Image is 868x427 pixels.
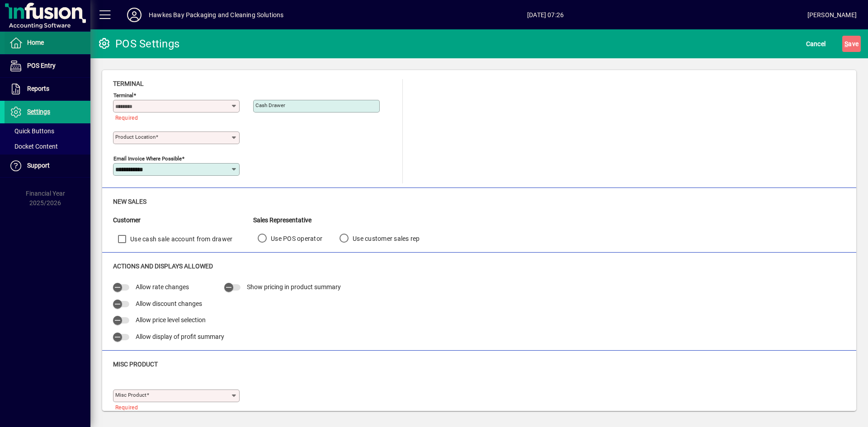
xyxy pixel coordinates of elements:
[136,316,206,324] span: Allow price level selection
[284,8,807,22] span: [DATE] 07:26
[9,127,54,135] span: Quick Buttons
[136,283,189,291] span: Allow rate changes
[5,123,90,139] a: Quick Buttons
[120,7,149,23] button: Profile
[113,263,213,270] span: Actions and Displays Allowed
[27,85,49,92] span: Reports
[113,92,133,99] mat-label: Terminal
[27,162,50,169] span: Support
[113,80,144,87] span: Terminal
[255,102,285,108] mat-label: Cash Drawer
[115,134,156,140] mat-label: Product location
[842,36,861,52] button: Save
[5,155,90,177] a: Support
[844,37,859,51] span: ave
[253,216,433,225] div: Sales Representative
[113,198,146,205] span: New Sales
[128,235,232,244] label: Use cash sale account from drawer
[844,40,848,47] span: S
[806,37,826,51] span: Cancel
[136,333,224,340] span: Allow display of profit summary
[269,234,322,243] label: Use POS operator
[9,143,58,150] span: Docket Content
[97,37,179,51] div: POS Settings
[113,216,253,225] div: Customer
[115,402,232,412] mat-error: Required
[27,39,44,46] span: Home
[113,155,182,162] mat-label: Email Invoice where possible
[804,36,828,52] button: Cancel
[27,62,56,69] span: POS Entry
[115,392,146,398] mat-label: Misc Product
[149,8,284,22] div: Hawkes Bay Packaging and Cleaning Solutions
[5,139,90,154] a: Docket Content
[113,361,158,368] span: Misc Product
[351,234,420,243] label: Use customer sales rep
[5,55,90,77] a: POS Entry
[115,113,232,122] mat-error: Required
[27,108,50,115] span: Settings
[5,32,90,54] a: Home
[807,8,857,22] div: [PERSON_NAME]
[136,300,202,307] span: Allow discount changes
[247,283,341,291] span: Show pricing in product summary
[5,78,90,100] a: Reports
